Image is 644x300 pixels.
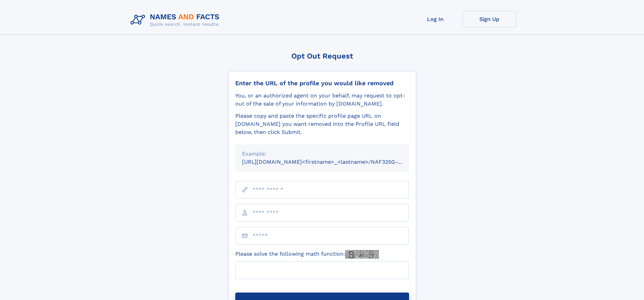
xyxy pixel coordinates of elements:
[235,92,409,108] div: You, or an authorized agent on your behalf, may request to opt-out of the sale of your informatio...
[235,112,409,136] div: Please copy and paste the specific profile page URL on [DOMAIN_NAME] you want removed into the Pr...
[228,52,416,60] div: Opt Out Request
[408,11,462,27] a: Log In
[128,11,225,29] img: Logo Names and Facts
[462,11,517,27] a: Sign Up
[235,250,379,259] label: Please solve the following math function:
[242,159,422,165] small: [URL][DOMAIN_NAME]<firstname>_<lastname>/NAF325G-xxxxxxxx
[235,79,409,87] div: Enter the URL of the profile you would like removed
[242,150,402,158] div: Example:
